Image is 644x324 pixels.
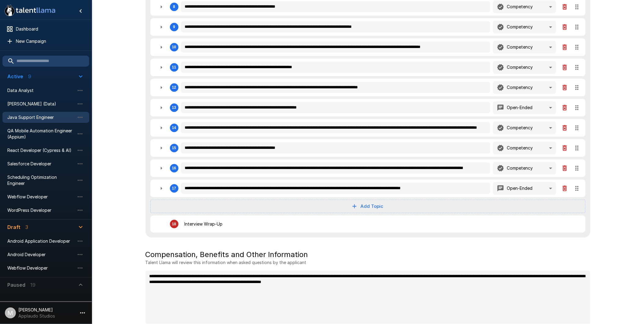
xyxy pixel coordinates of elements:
[172,45,176,49] div: 10
[507,185,532,191] p: Open-Ended
[507,84,533,90] p: Competency
[145,260,591,266] p: Talent Llama will review this information when asked questions by the applicant
[172,105,176,110] div: 13
[173,25,175,29] div: 9
[172,146,176,150] div: 15
[150,58,586,76] div: 11
[173,5,175,9] div: 8
[150,119,586,137] div: 14
[150,159,586,177] div: 16
[145,250,591,260] h5: Compensation, Benefits and Other Information
[507,44,533,50] p: Competency
[150,99,586,116] div: 13
[507,165,533,171] p: Competency
[150,79,586,96] div: 12
[172,186,176,190] div: 17
[150,38,586,56] div: 10
[185,221,223,227] p: Interview Wrap-Up
[150,200,586,213] button: Add Topic
[172,85,176,90] div: 12
[507,105,532,111] p: Open-Ended
[172,126,176,130] div: 14
[507,64,533,70] p: Competency
[150,139,586,157] div: 15
[507,4,533,10] p: Competency
[150,18,586,36] div: 9
[172,65,176,69] div: 11
[507,125,533,131] p: Competency
[507,24,533,30] p: Competency
[172,166,176,170] div: 16
[507,145,533,151] p: Competency
[172,222,176,226] div: 18
[150,179,586,197] div: 17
